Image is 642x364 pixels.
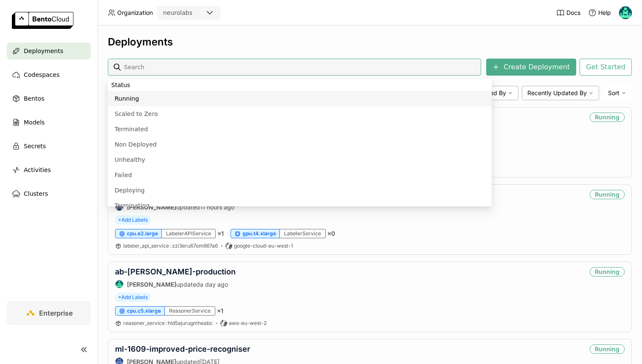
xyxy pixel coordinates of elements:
span: × 0 [327,230,335,237]
span: +Add Labels [115,215,151,225]
div: neurolabs [163,8,192,17]
div: Created By [469,86,518,100]
span: Models [24,117,45,127]
span: Codespaces [24,70,59,80]
li: Deploying [108,183,492,198]
a: ml-1609-improved-price-recogniser [115,344,250,353]
span: 11 hours ago [200,203,234,211]
span: Enterprise [39,309,73,317]
span: Activities [24,165,51,175]
div: Running [590,344,625,354]
input: Search [123,60,478,74]
span: reasoner_service hld5ajurugmheabc [123,320,213,326]
a: Models [7,114,91,131]
span: Secrets [24,141,46,151]
li: Terminated [108,121,492,137]
img: logo [12,12,73,29]
a: ab-[PERSON_NAME]-production [115,267,236,276]
div: Sort [603,86,632,100]
strong: [PERSON_NAME] [127,203,176,211]
div: Help [588,8,611,17]
span: google-cloud-eu-west-1 [234,243,293,249]
a: Enterprise [7,301,91,325]
div: LabelerAPIService [162,229,216,238]
a: Secrets [7,138,91,155]
span: Sort [608,89,619,97]
span: Help [598,9,611,17]
button: Create Deployment [486,59,576,76]
li: Terminating [108,198,492,213]
a: labeler_api_service:zzi3eru67om667a6 [123,243,218,249]
span: × 1 [217,307,223,315]
div: Deployments [108,36,632,48]
span: Deployments [24,46,63,56]
span: Organization [117,9,153,17]
div: Running [590,190,625,199]
span: Clusters [24,189,48,199]
a: Deployments [7,42,91,59]
li: Running [108,91,492,106]
span: : [170,243,171,249]
a: Codespaces [7,66,91,83]
span: cpu.e2.large [127,230,158,237]
ul: Menu [108,79,492,206]
li: Failed [108,167,492,183]
input: Selected neurolabs. [193,9,194,17]
strong: [PERSON_NAME] [127,281,176,288]
div: ReasonerService [165,306,215,316]
span: Docs [566,9,580,17]
span: cpu.c5.xlarge [127,308,161,314]
div: updated [115,280,236,288]
div: LabelerService [280,229,326,238]
span: × 1 [217,230,224,237]
span: : [166,320,167,326]
li: Status [108,79,492,91]
img: Calin Cojocaru [619,6,632,19]
span: +Add Labels [115,293,151,302]
div: Running [590,267,625,277]
span: labeler_api_service zzi3eru67om667a6 [123,243,218,249]
span: a day ago [200,281,228,288]
a: Docs [556,8,580,17]
li: Unhealthy [108,152,492,167]
img: Calin Cojocaru [115,280,123,288]
button: Get Started [580,59,632,76]
li: Scaled to Zero [108,106,492,121]
div: Running [590,113,625,122]
span: aws-eu-west-2 [229,320,267,327]
div: Recently Updated By [522,86,599,100]
a: Activities [7,161,91,178]
span: Bentos [24,93,44,104]
img: Attila Fodor [115,203,123,211]
div: updated [115,203,293,211]
a: Bentos [7,90,91,107]
span: Recently Updated By [527,89,587,97]
span: gpu.t4.xlarge [242,230,276,237]
li: Non Deployed [108,137,492,152]
a: reasoner_service:hld5ajurugmheabc [123,320,213,327]
a: Clusters [7,185,91,202]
